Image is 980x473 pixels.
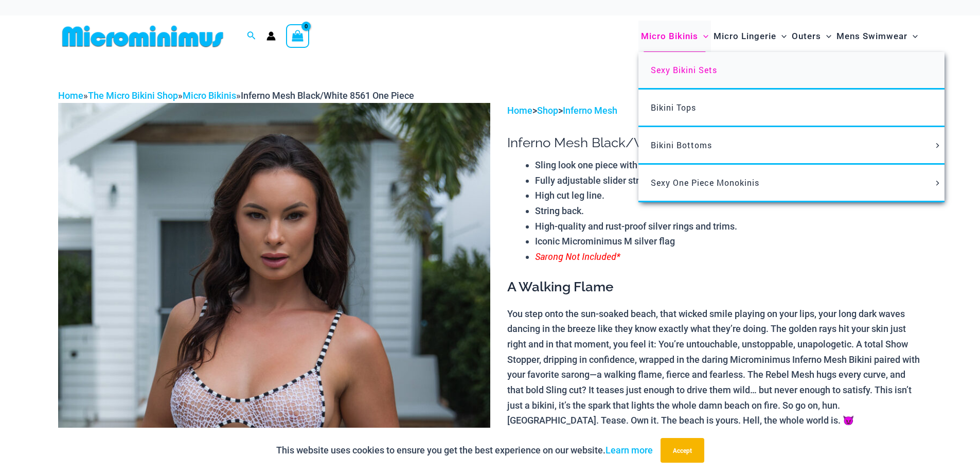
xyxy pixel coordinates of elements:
span: Mens Swimwear [836,23,907,49]
li: High-quality and rust-proof silver rings and trims. [535,219,922,234]
span: Menu Toggle [931,181,942,186]
span: Bikini Bottoms [651,139,712,150]
h3: A Walking Flame [507,278,922,296]
span: Outers [792,23,821,49]
a: Home [507,105,532,116]
span: Inferno Mesh Black/White 8561 One Piece [241,90,414,101]
img: MM SHOP LOGO FLAT [58,25,227,48]
p: You step onto the sun-soaked beach, that wicked smile playing on your lips, your long dark waves ... [507,306,922,429]
a: Search icon link [247,30,256,43]
li: String back. [535,203,922,219]
li: Iconic Microminimus M silver flag [535,234,922,249]
a: Home [58,90,83,101]
span: Sarong Not Included* [535,250,620,262]
span: Menu Toggle [821,23,831,49]
a: View Shopping Cart, empty [286,24,310,48]
span: Sexy Bikini Sets [651,64,717,75]
a: OutersMenu ToggleMenu Toggle [789,21,834,52]
span: Menu Toggle [776,23,787,49]
a: Sexy Bikini Sets [638,52,945,90]
a: Shop [537,105,558,116]
span: Menu Toggle [931,143,942,148]
a: Inferno Mesh [563,105,617,116]
span: Sexy One Piece Monokinis [651,177,759,188]
span: Bikini Tops [651,102,696,113]
span: Micro Bikinis [641,23,698,49]
span: Menu Toggle [907,23,918,49]
a: Mens SwimwearMenu ToggleMenu Toggle [834,21,920,52]
li: Fully adjustable slider straps. [535,173,922,188]
span: » » » [58,90,414,101]
a: Account icon link [266,31,276,41]
h1: Inferno Mesh Black/White 8561 One Piece [507,135,922,151]
span: Micro Lingerie [714,23,776,49]
li: High cut leg line. [535,188,922,203]
span: Menu Toggle [698,23,708,49]
a: Micro Bikinis [183,90,236,101]
li: Sling look one piece with daring cutouts. [535,157,922,173]
a: Sexy One Piece MonokinisMenu ToggleMenu Toggle [638,165,945,202]
a: Learn more [605,445,653,456]
a: The Micro Bikini Shop [88,90,178,101]
a: Micro BikinisMenu ToggleMenu Toggle [638,21,711,52]
p: > > [507,103,922,118]
a: Micro LingerieMenu ToggleMenu Toggle [711,21,789,52]
nav: Site Navigation [637,19,922,54]
button: Accept [661,438,704,463]
a: Bikini Tops [638,90,945,127]
a: Bikini BottomsMenu ToggleMenu Toggle [638,127,945,165]
p: This website uses cookies to ensure you get the best experience on our website. [276,443,653,458]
